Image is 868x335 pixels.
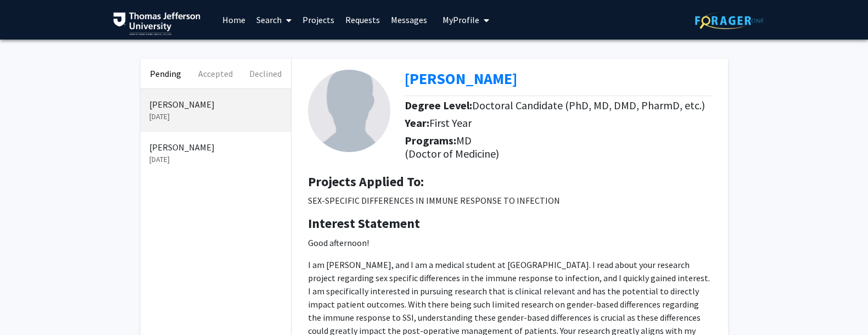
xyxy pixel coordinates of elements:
[113,12,201,35] img: Thomas Jefferson University Logo
[308,236,712,249] p: Good afternoon!
[149,98,282,111] p: [PERSON_NAME]
[405,116,429,130] b: Year:
[149,154,282,165] p: [DATE]
[405,69,517,88] b: [PERSON_NAME]
[405,133,499,160] span: MD (Doctor of Medicine)
[340,1,385,39] a: Requests
[251,1,297,39] a: Search
[297,1,340,39] a: Projects
[405,133,456,147] b: Programs:
[149,141,282,154] p: [PERSON_NAME]
[443,14,479,25] span: My Profile
[405,69,517,88] a: Opens in a new tab
[8,286,47,327] iframe: Chat
[472,98,705,112] span: Doctoral Candidate (PhD, MD, DMD, PharmD, etc.)
[191,59,240,88] button: Accepted
[695,12,764,29] img: ForagerOne Logo
[405,98,472,112] b: Degree Level:
[429,116,472,130] span: First Year
[141,59,191,88] button: Pending
[217,1,251,39] a: Home
[308,215,420,232] b: Interest Statement
[385,1,433,39] a: Messages
[240,59,290,88] button: Declined
[149,111,282,122] p: [DATE]
[308,173,424,190] b: Projects Applied To:
[308,70,390,152] img: Profile Picture
[308,194,712,207] p: SEX-SPECIFIC DIFFERENCES IN IMMUNE RESPONSE TO INFECTION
